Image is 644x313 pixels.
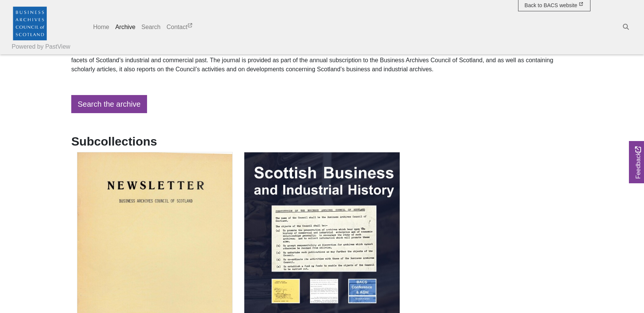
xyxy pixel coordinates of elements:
a: Search the archive [71,95,147,113]
span: Back to BACS website [524,2,577,8]
img: Business Archives Council of Scotland [12,5,48,41]
p: The journal formerly known as Scottish Industrial History has been published by BACS since [DATE]... [71,47,573,74]
a: Business Archives Council of Scotland logo [12,3,48,43]
a: Archive [112,20,138,35]
a: Powered by PastView [12,42,70,51]
span: Feedback [634,146,643,178]
a: Contact [164,20,196,35]
a: Search [138,20,164,35]
a: Would you like to provide feedback? [629,141,644,183]
h2: Subcollections [71,134,157,149]
a: Home [90,20,112,35]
